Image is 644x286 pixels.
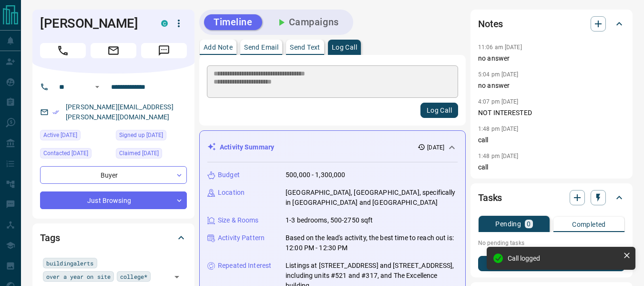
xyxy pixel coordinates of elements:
[40,130,111,143] div: Fri Aug 08 2025
[218,261,271,271] p: Repeated Interest
[332,44,357,51] p: Log Call
[478,186,625,209] div: Tasks
[119,130,163,140] span: Signed up [DATE]
[478,236,625,250] p: No pending tasks
[218,188,245,198] p: Location
[92,81,103,93] button: Open
[478,98,519,105] p: 4:07 pm [DATE]
[170,270,184,284] button: Open
[427,143,444,152] p: [DATE]
[218,170,240,180] p: Budget
[40,16,147,31] h1: [PERSON_NAME]
[91,43,136,58] span: Email
[286,215,373,225] p: 1-3 bedrooms, 500-2750 sqft
[40,43,86,58] span: Call
[207,138,458,156] div: Activity Summary[DATE]
[508,254,619,262] div: Call logged
[290,44,320,51] p: Send Text
[204,44,233,51] p: Add Note
[420,103,458,118] button: Log Call
[286,233,458,253] p: Based on the lead's activity, the best time to reach out is: 12:00 PM - 12:30 PM
[266,14,348,30] button: Campaigns
[478,71,519,78] p: 5:04 pm [DATE]
[40,166,187,184] div: Buyer
[66,103,174,121] a: [PERSON_NAME][EMAIL_ADDRESS][PERSON_NAME][DOMAIN_NAME]
[40,226,187,249] div: Tags
[478,135,625,145] p: call
[478,108,625,118] p: NOT INTERESTED
[218,215,259,225] p: Size & Rooms
[478,153,519,159] p: 1:48 pm [DATE]
[46,272,111,281] span: over a year on site
[119,148,159,158] span: Claimed [DATE]
[478,126,519,132] p: 1:48 pm [DATE]
[572,221,606,228] p: Completed
[141,43,187,58] span: Message
[161,20,168,27] div: condos.ca
[40,148,111,161] div: Sat Aug 09 2025
[116,148,187,161] div: Tue May 06 2025
[478,53,625,64] p: no answer
[478,162,625,172] p: call
[204,14,262,30] button: Timeline
[286,188,458,208] p: [GEOGRAPHIC_DATA], [GEOGRAPHIC_DATA], specifically in [GEOGRAPHIC_DATA] and [GEOGRAPHIC_DATA]
[116,130,187,143] div: Sun Mar 04 2018
[220,142,274,152] p: Activity Summary
[218,233,265,243] p: Activity Pattern
[244,44,278,51] p: Send Email
[120,272,147,281] span: college*
[286,170,346,180] p: 500,000 - 1,300,000
[43,130,77,140] span: Active [DATE]
[40,191,187,209] div: Just Browsing
[478,190,502,205] h2: Tasks
[478,44,522,51] p: 11:06 am [DATE]
[40,230,60,245] h2: Tags
[52,109,59,116] svg: Email Verified
[478,16,503,32] h2: Notes
[46,258,94,268] span: buildingalerts
[478,256,625,271] button: New Task
[527,221,531,227] p: 0
[478,12,625,35] div: Notes
[478,81,625,91] p: no answer
[43,148,88,158] span: Contacted [DATE]
[495,221,521,227] p: Pending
